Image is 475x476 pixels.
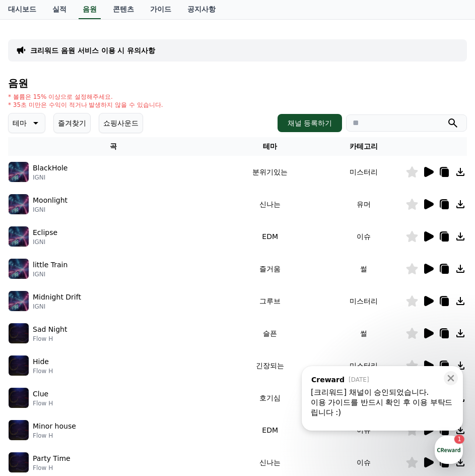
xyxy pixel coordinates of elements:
td: 슬픈 [218,317,322,349]
span: 홈 [32,335,38,343]
p: IGNI [33,303,81,311]
td: 그루브 [218,285,322,317]
button: 테마 [8,113,45,133]
p: Flow H [33,367,53,375]
span: 대화 [92,335,104,343]
p: Minor house [33,421,76,432]
a: 설정 [130,320,193,345]
td: 분위기있는 [218,156,322,188]
a: 1대화 [66,320,130,345]
span: 1 [102,319,106,327]
img: music [9,323,29,343]
td: 즐거움 [218,253,322,285]
td: 유머 [322,188,405,220]
td: 미스터리 [322,285,405,317]
span: 설정 [156,335,168,343]
p: little Train [33,260,67,270]
p: Party Time [33,453,71,464]
p: Sad Night [33,324,67,335]
img: music [9,291,29,311]
td: 썰 [322,253,405,285]
a: 홈 [3,320,66,345]
img: music [9,355,29,376]
p: Flow H [33,399,53,407]
p: Hide [33,356,49,367]
p: IGNI [33,238,57,246]
p: Moonlight [33,195,67,206]
h4: 음원 [8,78,467,89]
td: 이슈 [322,220,405,253]
button: 쇼핑사운드 [99,113,143,133]
td: 신나는 [218,188,322,220]
td: 미스터리 [322,349,405,382]
p: BlackHole [33,163,67,173]
img: music [9,259,29,279]
button: 채널 등록하기 [278,114,342,132]
p: Eclipse [33,227,57,238]
img: music [9,194,29,214]
td: 호기심 [218,382,322,414]
img: music [9,388,29,408]
p: IGNI [33,206,67,214]
td: 긴장되는 [218,349,322,382]
p: 테마 [13,116,27,130]
img: music [9,226,29,247]
td: 썰 [322,317,405,349]
th: 테마 [218,137,322,156]
img: music [9,452,29,472]
th: 곡 [8,137,218,156]
td: EDM [218,220,322,253]
p: Flow H [33,335,67,343]
p: Midnight Drift [33,292,81,303]
p: Clue [33,389,48,399]
p: Flow H [33,464,71,472]
p: * 볼륨은 15% 이상으로 설정해주세요. [8,93,163,101]
p: Flow H [33,432,76,440]
button: 즐겨찾기 [53,113,91,133]
p: IGNI [33,173,67,182]
td: EDM [218,414,322,446]
p: * 35초 미만은 수익이 적거나 발생하지 않을 수 있습니다. [8,101,163,109]
img: music [9,162,29,182]
img: music [9,420,29,440]
a: 크리워드 음원 서비스 이용 시 유의사항 [30,45,155,55]
td: 미스터리 [322,156,405,188]
th: 카테고리 [322,137,405,156]
p: IGNI [33,270,67,278]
